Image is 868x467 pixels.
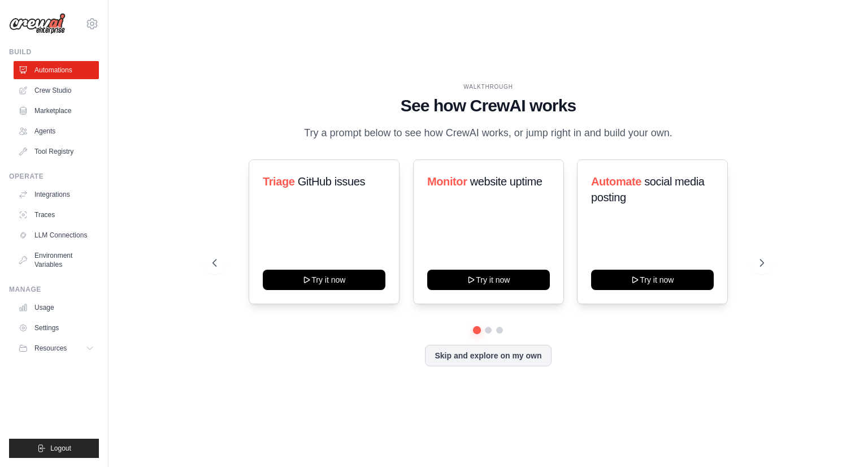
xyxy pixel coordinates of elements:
[470,175,542,188] span: website uptime
[591,175,705,204] span: social media posting
[9,439,99,458] button: Logout
[14,81,99,100] a: Crew Studio
[9,13,66,34] img: Logo
[14,61,99,79] a: Automations
[9,285,99,294] div: Manage
[591,270,714,290] button: Try it now
[14,122,99,140] a: Agents
[14,185,99,204] a: Integrations
[14,102,99,120] a: Marketplace
[14,226,99,244] a: LLM Connections
[212,96,764,116] h1: See how CrewAI works
[9,47,99,57] div: Build
[14,247,99,274] a: Environment Variables
[14,142,99,161] a: Tool Registry
[263,270,385,290] button: Try it now
[14,319,99,337] a: Settings
[14,299,99,317] a: Usage
[212,83,764,91] div: WALKTHROUGH
[14,339,99,357] button: Resources
[298,125,678,141] p: Try a prompt below to see how CrewAI works, or jump right in and build your own.
[14,206,99,224] a: Traces
[427,175,467,188] span: Monitor
[298,175,365,188] span: GitHub issues
[425,345,551,366] button: Skip and explore on my own
[9,172,99,181] div: Operate
[591,175,641,188] span: Automate
[263,175,295,188] span: Triage
[34,344,67,353] span: Resources
[427,270,550,290] button: Try it now
[50,444,71,453] span: Logout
